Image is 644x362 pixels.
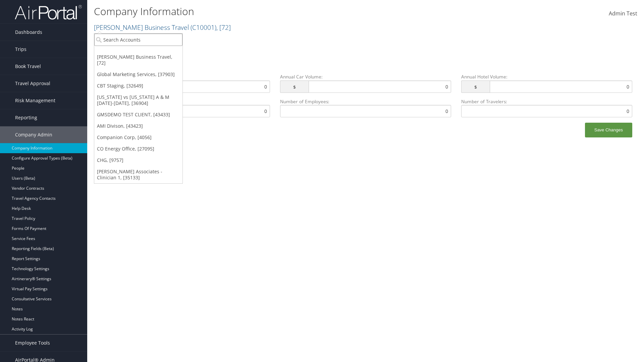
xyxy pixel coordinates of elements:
[94,69,182,80] a: Global Marketing Services, [37903]
[191,23,216,32] span: ( C10001 )
[94,4,456,18] h1: Company Information
[15,109,37,126] span: Reporting
[461,73,632,98] label: Annual Hotel Volume:
[99,105,270,117] input: Annual Air Bookings:
[609,3,637,24] a: Admin Test
[280,73,451,98] label: Annual Car Volume:
[585,123,632,137] button: Save Changes
[94,109,182,120] a: GMSDEMO TEST CLIENT, [43433]
[94,132,182,143] a: Companion Corp, [4056]
[280,98,451,117] label: Number of Employees:
[461,105,632,117] input: Number of Travelers:
[94,80,182,92] a: CBT Staging, [32649]
[94,120,182,132] a: AMI Divison, [43423]
[309,80,451,93] input: Annual Car Volume: $
[15,58,41,75] span: Book Travel
[490,80,632,93] input: Annual Hotel Volume: $
[94,92,182,109] a: [US_STATE] vs [US_STATE] A & M [DATE]-[DATE], [36904]
[280,80,309,93] span: $
[94,34,182,46] input: Search Accounts
[15,41,26,58] span: Trips
[461,80,490,93] span: $
[15,126,52,143] span: Company Admin
[94,166,182,183] a: [PERSON_NAME] Associates - Clinician 1, [35133]
[15,335,50,351] span: Employee Tools
[15,24,42,41] span: Dashboards
[609,10,637,17] span: Admin Test
[99,73,270,98] label: Annual Air Volume:
[15,92,55,109] span: Risk Management
[15,75,50,92] span: Travel Approval
[216,23,231,32] span: , [ 72 ]
[94,143,182,155] a: CO Energy Office, [27095]
[280,105,451,117] input: Number of Employees:
[94,23,231,32] a: [PERSON_NAME] Business Travel
[15,4,82,20] img: airportal-logo.png
[94,51,182,69] a: [PERSON_NAME] Business Travel, [72]
[99,98,270,117] label: Annual Air Bookings:
[461,98,632,117] label: Number of Travelers:
[127,80,270,93] input: Annual Air Volume: $
[94,155,182,166] a: CHG, [9757]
